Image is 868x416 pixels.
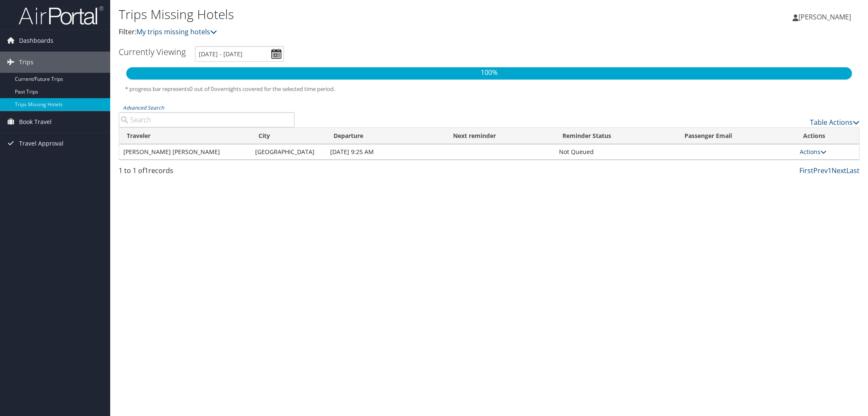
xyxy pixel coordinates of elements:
th: Departure: activate to sort column descending [326,128,445,144]
td: [PERSON_NAME] [PERSON_NAME] [119,144,251,160]
h1: Trips Missing Hotels [119,6,612,23]
th: Reminder Status [555,128,676,144]
div: 1 to 1 of records [119,165,295,180]
td: [DATE] 9:25 AM [326,144,445,160]
a: My trips missing hotels [136,27,217,36]
span: Travel Approval [19,133,64,154]
input: [DATE] - [DATE] [195,46,284,62]
a: Actions [800,148,826,156]
a: Table Actions [810,118,860,127]
th: Actions [796,128,859,144]
span: Book Travel [19,111,52,132]
h5: * progress bar represents overnights covered for the selected time period. [125,85,853,93]
th: City: activate to sort column ascending [251,128,326,144]
td: [GEOGRAPHIC_DATA] [251,144,326,160]
a: Next [832,166,846,175]
a: Prev [813,166,828,175]
a: First [799,166,813,175]
img: airportal-logo.png [19,6,103,25]
td: Not Queued [555,144,676,160]
p: 100% [126,67,852,78]
span: [PERSON_NAME] [798,12,851,22]
th: Next reminder [445,128,555,144]
span: 0 out of 0 [189,85,214,93]
span: 1 [145,166,148,175]
p: Filter: [119,27,612,38]
span: Trips [19,52,33,73]
input: Advanced Search [119,112,295,127]
a: Last [846,166,860,175]
a: [PERSON_NAME] [793,4,860,30]
th: Passenger Email: activate to sort column ascending [677,128,796,144]
h3: Currently Viewing [119,46,186,58]
a: Advanced Search [123,104,164,111]
th: Traveler: activate to sort column ascending [119,128,251,144]
a: 1 [828,166,832,175]
span: Dashboards [19,30,53,51]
